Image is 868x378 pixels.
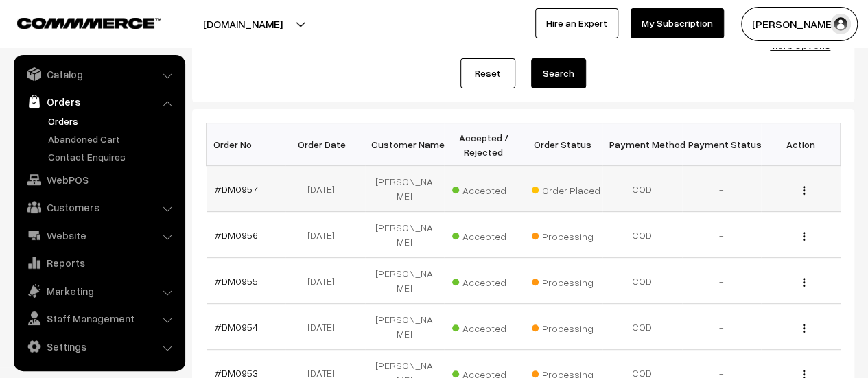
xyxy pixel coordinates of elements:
a: Marketing [17,279,180,303]
a: #DM0954 [215,321,258,333]
button: [DOMAIN_NAME] [155,7,331,41]
a: Orders [17,89,180,114]
th: Accepted / Rejected [444,123,524,166]
td: COD [602,258,682,304]
button: [PERSON_NAME] [741,7,858,41]
a: COMMMERCE [17,14,137,30]
span: Accepted [452,272,521,290]
td: - [682,304,762,350]
a: Reset [460,58,515,88]
span: Order Placed [532,180,600,198]
a: Settings [17,334,180,359]
td: - [682,258,762,304]
a: Orders [45,114,180,128]
span: Processing [532,318,600,335]
a: Website [17,223,180,248]
a: My Subscription [631,8,724,38]
th: Order Status [524,123,603,166]
img: Menu [803,278,805,287]
a: Customers [17,195,180,220]
th: Action [761,123,841,166]
td: [DATE] [285,258,365,304]
span: Accepted [452,180,521,198]
span: Processing [532,226,600,244]
th: Customer Name [365,123,445,166]
a: WebPOS [17,167,180,192]
button: Search [531,58,586,88]
span: Accepted [452,318,521,335]
th: Payment Status [682,123,762,166]
img: COMMMERCE [17,18,161,28]
td: COD [602,212,682,258]
img: Menu [803,186,805,195]
th: Order No [207,123,286,166]
td: [DATE] [285,166,365,212]
a: Abandoned Cart [45,132,180,146]
td: [PERSON_NAME] [365,166,445,212]
td: [PERSON_NAME] [365,212,445,258]
span: Accepted [452,226,521,244]
a: Staff Management [17,306,180,331]
th: Order Date [285,123,365,166]
a: #DM0956 [215,229,258,241]
a: Reports [17,250,180,275]
a: #DM0955 [215,275,258,287]
th: Payment Method [602,123,682,166]
a: Hire an Expert [535,8,618,38]
a: Contact Enquires [45,150,180,164]
img: Menu [803,232,805,241]
td: - [682,166,762,212]
a: #DM0957 [215,183,258,195]
td: [DATE] [285,304,365,350]
a: Catalog [17,62,180,86]
td: [PERSON_NAME] [365,304,445,350]
td: [PERSON_NAME] [365,258,445,304]
td: - [682,212,762,258]
td: COD [602,166,682,212]
td: [DATE] [285,212,365,258]
td: COD [602,304,682,350]
img: user [830,14,851,34]
img: Menu [803,324,805,333]
span: Processing [532,272,600,290]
